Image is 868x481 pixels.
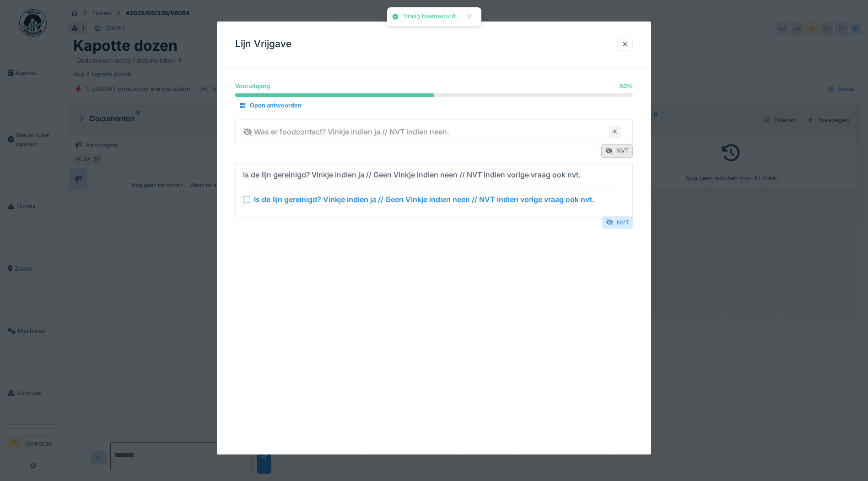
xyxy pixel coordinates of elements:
[239,167,629,212] summary: Is de lijn gereinigd? Vinkje indien ja // Geen Vinkje indien neen // NVT indien vorige vraag ook ...
[235,94,633,97] progress: 50 %
[404,13,455,21] div: Vraag beantwoord
[602,216,633,229] div: NVT
[620,82,633,91] div: 50 %
[235,100,305,112] div: Open antwoorden
[239,123,629,140] summary: Was er foodcontact? Vinkje indien ja // NVT indien neen.IK
[235,38,291,50] h3: Lijn Vrijgave
[254,194,594,205] div: Is de lijn gereinigd? Vinkje indien ja // Geen Vinkje indien neen // NVT indien vorige vraag ook ...
[235,82,270,91] div: Vooruitgang
[601,144,633,158] div: NVT
[243,169,581,180] div: Is de lijn gereinigd? Vinkje indien ja // Geen Vinkje indien neen // NVT indien vorige vraag ook ...
[243,126,449,137] div: Was er foodcontact? Vinkje indien ja // NVT indien neen.
[609,125,621,138] div: IK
